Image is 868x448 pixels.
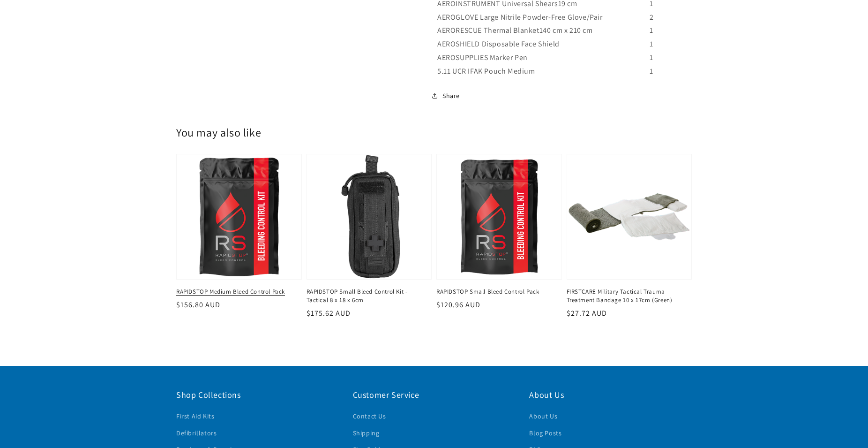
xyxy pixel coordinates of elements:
[353,425,380,441] a: Shipping
[644,38,692,51] td: 1
[176,410,214,425] a: First Aid Kits
[432,38,644,51] td: AEROSHIELD Disposable Face Shield
[432,11,644,24] td: AEROGLOVE Large Nitrile Powder-Free Glove/Pair
[176,125,692,140] h2: You may also like
[529,389,692,400] h2: About Us
[307,288,427,304] a: RAPIDSTOP Small Bleed Control Kit - Tactical 8 x 18 x 6cm
[353,389,516,400] h2: Customer Service
[644,11,692,24] td: 2
[432,51,644,65] td: AEROSUPPLIES Marker Pen
[176,288,296,296] a: RAPIDSTOP Medium Bleed Control Pack
[432,24,644,38] td: AERORESCUE Thermal Blanket140 cm x 210 cm
[176,389,339,400] h2: Shop Collections
[432,90,460,102] summary: Share
[644,24,692,38] td: 1
[353,410,386,425] a: Contact Us
[529,410,557,425] a: About Us
[644,65,692,78] td: 1
[567,288,687,304] a: FIRSTCARE Military Tactical Trauma Treatment Bandage 10 x 17cm (Green)
[432,65,644,78] td: 5.11 UCR IFAK Pouch Medium
[176,425,217,441] a: Defibrillators
[644,51,692,65] td: 1
[436,288,556,296] a: RAPIDSTOP Small Bleed Control Pack
[529,425,561,441] a: Blog Posts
